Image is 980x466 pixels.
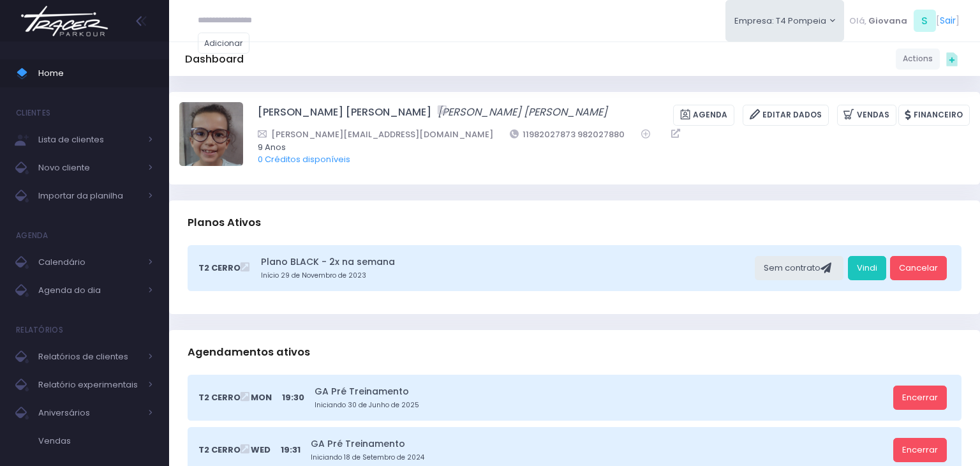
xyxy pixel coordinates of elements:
[38,377,140,393] span: Relatório experimentais
[38,65,153,82] span: Home
[38,405,140,421] span: Aniversários
[258,105,431,126] a: [PERSON_NAME] [PERSON_NAME]
[258,141,953,154] span: 9 Anos
[837,105,896,126] a: Vendas
[940,14,956,27] a: Sair
[914,10,936,32] span: S
[198,444,241,456] span: T2 Cerro
[438,105,607,126] a: [PERSON_NAME] [PERSON_NAME]
[38,188,140,204] span: Importar da planilha
[198,33,250,54] a: Adicionar
[198,391,241,404] span: T2 Cerro
[510,128,625,141] a: 11982027873 982027880
[281,444,301,456] span: 19:31
[38,254,140,271] span: Calendário
[261,271,751,281] small: Início 29 de Novembro de 2023
[896,49,940,70] a: Actions
[188,334,310,370] h3: Agendamentos ativos
[38,349,140,365] span: Relatórios de clientes
[38,160,140,176] span: Novo cliente
[898,105,970,126] a: Financeiro
[16,100,50,126] h4: Clientes
[258,128,493,141] a: [PERSON_NAME][EMAIL_ADDRESS][DOMAIN_NAME]
[848,256,886,280] a: Vindi
[38,132,140,148] span: Lista de clientes
[198,262,241,274] span: T2 Cerro
[16,223,48,248] h4: Agenda
[893,386,947,410] a: Encerrar
[893,438,947,462] a: Encerrar
[315,400,889,410] small: Iniciando 30 de Junho de 2025
[311,437,889,451] a: GA Pré Treinamento
[315,385,889,398] a: GA Pré Treinamento
[311,453,889,463] small: Iniciando 18 de Setembro de 2024
[185,53,244,66] h5: Dashboard
[438,105,607,119] i: [PERSON_NAME] [PERSON_NAME]
[282,391,304,404] span: 19:30
[261,255,751,269] a: Plano BLACK - 2x na semana
[743,105,829,126] a: Editar Dados
[179,102,243,170] label: Alterar foto de perfil
[868,15,907,27] span: Giovana
[188,204,261,241] h3: Planos Ativos
[251,444,271,456] span: Wed
[16,317,63,343] h4: Relatórios
[251,391,272,404] span: Mon
[179,102,243,166] img: MARIA LUIZA SILVA DE OLIVEIRA
[673,105,734,126] a: Agenda
[940,47,964,71] div: Quick actions
[890,256,947,280] a: Cancelar
[844,6,964,35] div: [ ]
[38,282,140,299] span: Agenda do dia
[38,433,153,449] span: Vendas
[258,153,350,165] a: 0 Créditos disponíveis
[849,15,866,27] span: Olá,
[755,256,843,280] div: Sem contrato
